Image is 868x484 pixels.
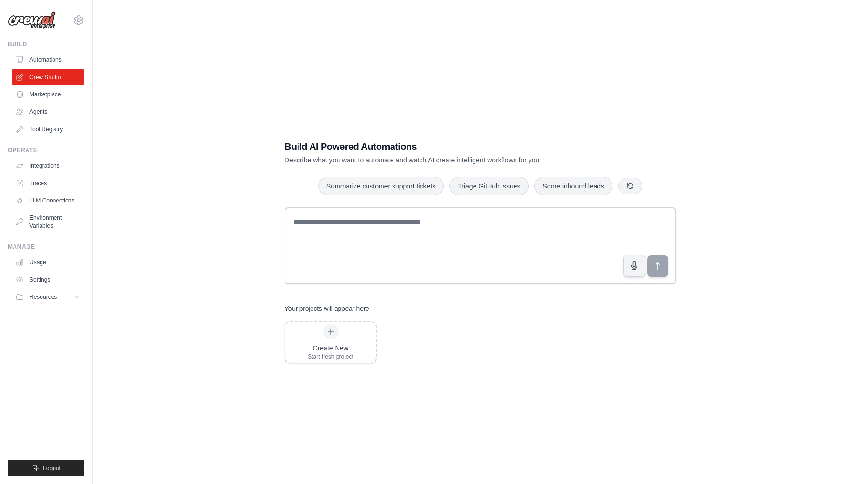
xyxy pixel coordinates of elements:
a: Crew Studio [12,69,84,85]
a: Integrations [12,158,84,174]
span: Resources [29,293,57,301]
button: Get new suggestions [618,178,642,194]
div: Start fresh project [308,353,353,361]
a: Agents [12,104,84,120]
div: Manage [8,243,84,251]
p: Describe what you want to automate and watch AI create intelligent workflows for you [285,155,609,165]
button: Score inbound leads [534,177,612,195]
a: Settings [12,272,84,287]
h3: Your projects will appear here [285,304,369,313]
button: Summarize customer support tickets [318,177,444,195]
a: Environment Variables [12,210,84,233]
button: Logout [8,460,84,476]
img: Logo [8,11,56,29]
button: Click to speak your automation idea [623,255,645,277]
span: Logout [43,464,61,472]
a: Traces [12,175,84,191]
button: Triage GitHub issues [449,177,529,195]
div: Operate [8,147,84,154]
button: Resources [12,289,84,305]
div: Build [8,40,84,48]
h1: Build AI Powered Automations [285,140,609,153]
a: Usage [12,255,84,270]
a: Automations [12,52,84,67]
a: Tool Registry [12,121,84,137]
div: Create New [308,343,353,353]
a: LLM Connections [12,193,84,208]
a: Marketplace [12,87,84,102]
